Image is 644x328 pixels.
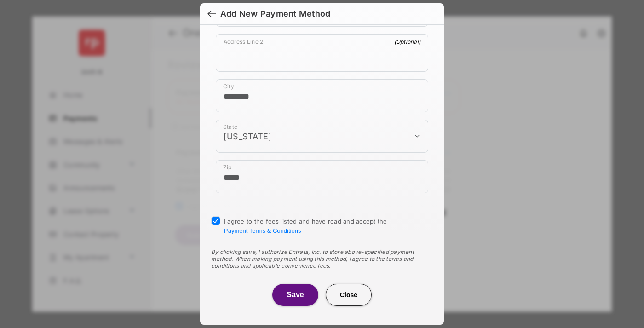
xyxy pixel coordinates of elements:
div: By clicking save, I authorize Entrata, Inc. to store above-specified payment method. When making ... [211,248,433,269]
button: Close [326,284,372,306]
button: I agree to the fees listed and have read and accept the [224,227,301,234]
span: I agree to the fees listed and have read and accept the [224,218,387,234]
div: payment_method_screening[postal_addresses][administrativeArea] [216,120,428,153]
div: payment_method_screening[postal_addresses][addressLine2] [216,34,428,72]
button: Save [272,284,318,306]
div: payment_method_screening[postal_addresses][locality] [216,79,428,112]
div: payment_method_screening[postal_addresses][postalCode] [216,160,428,193]
div: Add New Payment Method [220,9,330,19]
